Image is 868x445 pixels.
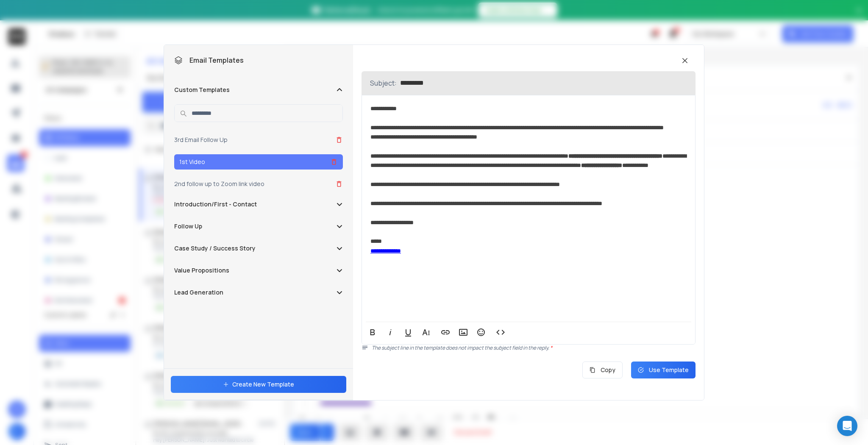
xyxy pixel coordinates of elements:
[171,376,346,393] button: Create New Template
[364,324,381,341] button: Bold (Ctrl+B)
[455,324,471,341] button: Insert Image (Ctrl+P)
[174,222,343,231] button: Follow Up
[400,324,416,341] button: Underline (Ctrl+U)
[174,244,343,253] button: Case Study / Success Story
[174,288,343,297] button: Lead Generation
[372,345,696,351] p: The subject line in the template does not impact the subject field in the
[837,416,857,436] div: Open Intercom Messenger
[370,78,397,88] p: Subject:
[382,324,398,341] button: Italic (Ctrl+I)
[174,266,343,275] button: Value Propositions
[631,362,696,378] button: Use Template
[418,324,434,341] button: More Text
[492,324,509,341] button: Code View
[473,324,489,341] button: Emoticons
[582,362,623,378] button: Copy
[537,344,552,351] span: reply.
[437,324,453,341] button: Insert Link (Ctrl+K)
[174,200,343,209] button: Introduction/First - Contact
